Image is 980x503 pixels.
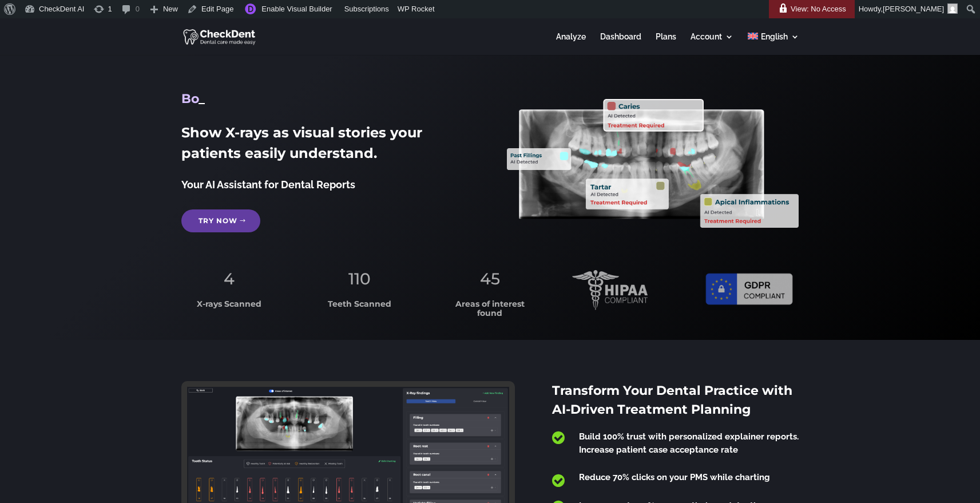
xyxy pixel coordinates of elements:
span:  [552,473,565,488]
h3: Areas of interest found [442,300,538,323]
span: 110 [348,269,371,288]
a: Plans [656,33,676,55]
span:  [552,430,565,445]
span: 4 [224,269,235,288]
a: Dashboard [600,33,641,55]
a: Try Now [181,209,260,232]
span: Your AI Assistant for Dental Reports [181,179,355,191]
img: X_Ray_annotated [507,99,799,228]
span: Build 100% trust with personalized explainer reports. Increase patient case acceptance rate [579,431,799,455]
span: Bo [181,91,199,106]
a: Analyze [556,33,586,55]
a: English [748,33,799,55]
img: Arnav Saha [947,3,958,14]
span: Reduce 70% clicks on your PMS while charting [579,472,770,482]
span: 45 [480,269,500,288]
span: [PERSON_NAME] [883,5,944,13]
img: CheckDent AI [183,27,257,46]
span: Transform Your Dental Practice with AI-Driven Treatment Planning [552,383,792,417]
span: _ [199,91,205,106]
a: Account [691,33,733,55]
span: English [761,32,788,41]
h2: Show X-rays as visual stories your patients easily understand. [181,122,473,169]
